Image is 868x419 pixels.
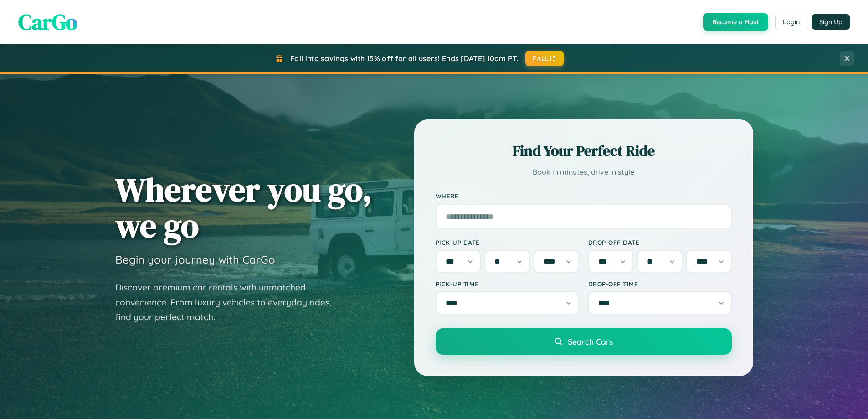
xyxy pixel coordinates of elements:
label: Pick-up Date [436,238,579,246]
p: Discover premium car rentals with unmatched convenience. From luxury vehicles to everyday rides, ... [115,280,343,325]
label: Where [436,192,732,200]
p: Book in minutes, drive in style [436,166,732,179]
button: FALL15 [525,51,564,66]
button: Sign Up [812,14,850,30]
span: CarGo [18,7,77,37]
button: Search Cars [436,328,732,355]
h2: Find Your Perfect Ride [436,141,732,161]
span: Fall into savings with 15% off for all users! Ends [DATE] 10am PT. [290,54,519,63]
h3: Begin your journey with CarGo [115,253,275,266]
button: Login [775,14,807,30]
button: Become a Host [703,13,768,31]
h1: Wherever you go, we go [115,171,372,243]
label: Drop-off Time [588,280,732,288]
label: Drop-off Date [588,238,732,246]
label: Pick-up Time [436,280,579,288]
span: Search Cars [568,336,613,347]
